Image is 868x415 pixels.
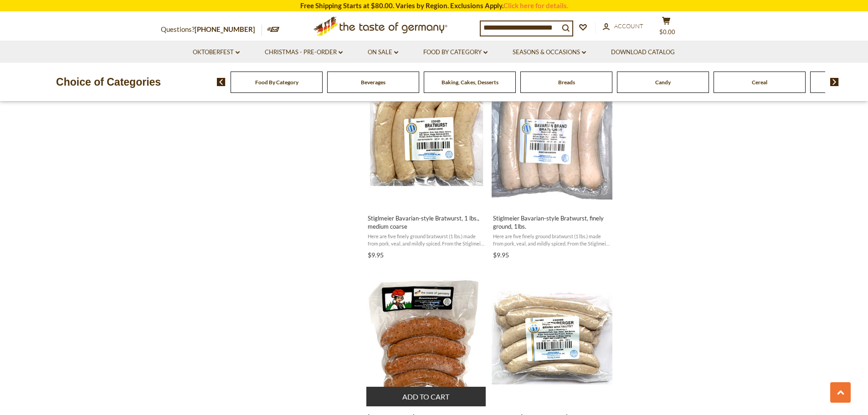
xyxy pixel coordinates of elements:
[161,24,262,36] p: Questions?
[614,22,643,30] span: Account
[493,233,611,247] span: Here are five finely ground bratwurst (1 lbs.) made from pork, veal, and mildly spiced. From the ...
[366,71,487,262] a: Stiglmeier Bavarian-style Bratwurst, 1 lbs., medium coarse
[423,47,488,57] a: Food By Category
[611,47,675,57] a: Download Catalog
[366,277,487,398] img: Binkert's "Bauernwurst" Smoked Pork and Beef Sausages, 1lbs.
[492,71,612,262] a: Stiglmeier Bavarian-style Bratwurst, finely ground, 1lbs.
[366,79,487,200] img: Stiglmeier Bavarian-style Bratwurst, 1 lbs., medium coarse
[659,28,675,36] span: $0.00
[655,79,671,86] a: Candy
[366,387,486,406] button: Add to cart
[503,1,568,10] a: Click here for details.
[830,78,839,86] img: next arrow
[368,47,398,57] a: On Sale
[442,79,498,86] a: Baking, Cakes, Desserts
[653,16,680,39] button: $0.00
[493,214,611,231] span: Stiglmeier Bavarian-style Bratwurst, finely ground, 1lbs.
[492,277,612,398] img: Stiglmeier Nuernberger-style Bratwurst, 1 lbs.
[513,47,586,57] a: Seasons & Occasions
[193,47,240,57] a: Oktoberfest
[368,251,384,259] span: $9.95
[752,79,767,86] a: Cereal
[558,79,575,86] a: Breads
[493,251,509,259] span: $9.95
[195,25,255,33] a: [PHONE_NUMBER]
[368,233,486,247] span: Here are five finely ground bratwurst (1 lbs.) made from pork, veal, and mildly spiced. From the ...
[361,79,385,86] a: Beverages
[368,214,486,231] span: Stiglmeier Bavarian-style Bratwurst, 1 lbs., medium coarse
[492,79,612,200] img: Stiglmeier Bavarian-style Bratwurst, finely ground, 1lbs.
[603,21,643,31] a: Account
[255,79,298,86] a: Food By Category
[217,78,226,86] img: previous arrow
[265,47,343,57] a: Christmas - PRE-ORDER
